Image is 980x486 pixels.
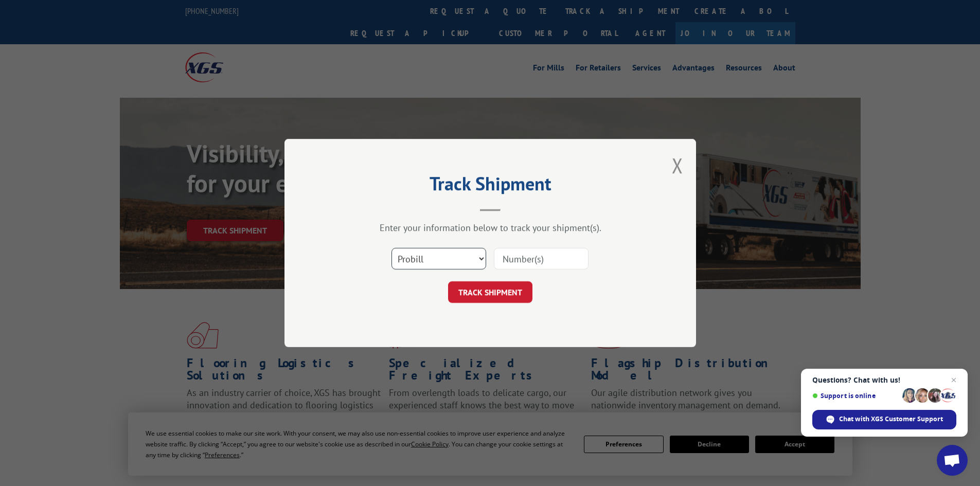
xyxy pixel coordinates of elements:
[948,374,960,386] span: Close chat
[336,222,645,233] div: Enter your information below to track your shipment(s).
[812,410,956,429] div: Chat with XGS Customer Support
[812,376,956,384] span: Questions? Chat with us!
[448,281,532,303] button: TRACK SHIPMENT
[812,392,899,400] span: Support is online
[494,248,589,269] input: Number(s)
[672,152,683,179] button: Close modal
[937,445,968,476] div: Open chat
[336,176,645,196] h2: Track Shipment
[839,415,943,424] span: Chat with XGS Customer Support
